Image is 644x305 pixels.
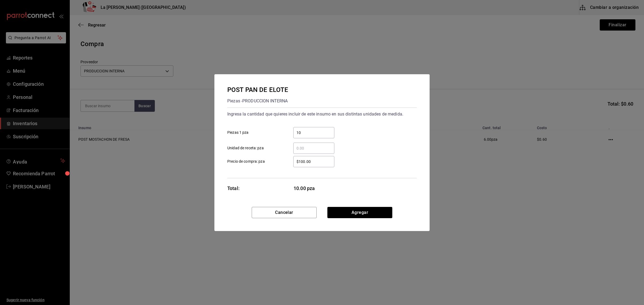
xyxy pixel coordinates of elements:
span: Unidad de receta: pza [227,145,264,151]
button: Cancelar [252,207,317,218]
div: Ingresa la cantidad que quieres incluir de este insumo en sus distintas unidades de medida. [227,110,417,118]
span: Precio de compra: pza [227,159,265,164]
input: Precio de compra: pza [293,158,334,165]
input: Piezas 1 pza [293,129,334,136]
span: Piezas 1 pza [227,130,249,135]
button: Agregar [327,207,392,218]
input: Unidad de receta: pza [293,145,334,151]
div: POST PAN DE ELOTE [227,85,288,95]
div: Piezas - PRODUCCION INTERNA [227,97,288,105]
div: Total: [227,185,240,192]
span: 10.00 pza [294,185,335,192]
